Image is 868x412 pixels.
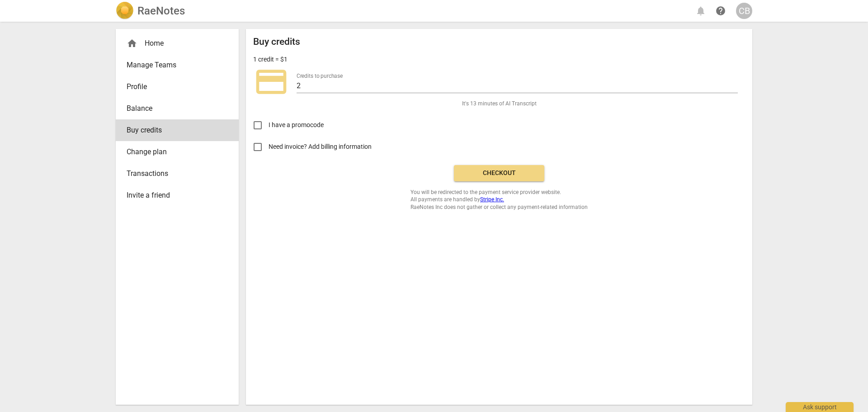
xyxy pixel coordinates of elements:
[715,5,726,16] span: help
[127,125,221,136] span: Buy credits
[116,33,239,54] div: Home
[127,38,221,49] div: Home
[127,81,221,92] span: Profile
[116,2,185,20] a: LogoRaeNotes
[480,196,504,203] a: Stripe Inc.
[297,73,343,79] label: Credits to purchase
[127,190,221,201] span: Invite a friend
[253,64,289,100] span: credit_card
[116,119,239,141] a: Buy credits
[127,103,221,114] span: Balance
[116,141,239,163] a: Change plan
[461,169,537,178] span: Checkout
[116,54,239,76] a: Manage Teams
[269,142,373,152] span: Need invoice? Add billing information
[116,98,239,119] a: Balance
[253,36,300,47] h2: Buy credits
[269,120,324,130] span: I have a promocode
[127,38,137,49] span: home
[127,168,221,179] span: Transactions
[462,100,537,108] span: It's 13 minutes of AI Transcript
[116,76,239,98] a: Profile
[253,55,288,64] p: 1 credit = $1
[786,402,854,412] div: Ask support
[127,147,221,157] span: Change plan
[736,3,752,19] button: CB
[410,189,588,211] span: You will be redirected to the payment service provider website. All payments are handled by RaeNo...
[116,163,239,185] a: Transactions
[127,60,221,71] span: Manage Teams
[454,165,544,181] button: Checkout
[137,5,185,17] h2: RaeNotes
[116,2,134,20] img: Logo
[116,185,239,206] a: Invite a friend
[712,3,729,19] a: Help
